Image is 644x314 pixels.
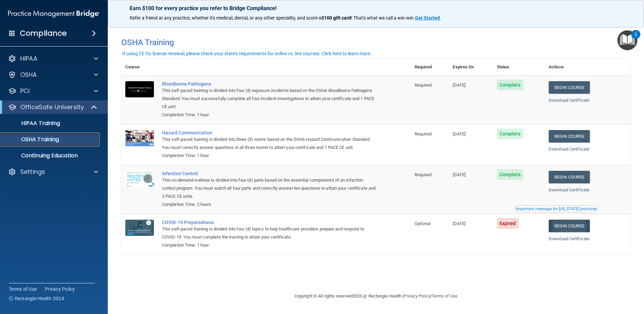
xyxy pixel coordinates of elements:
[162,111,377,119] div: Completion Time: 1 hour
[121,50,373,57] button: If using CE for license renewal, please check your state's requirements for online vs. live cours...
[617,30,637,50] button: Open Resource Center, 2 new notifications
[449,59,492,75] th: Expires On
[549,98,589,103] a: Download Certificate
[415,221,431,226] span: Optional
[162,81,377,87] a: Bloodborne Pathogens
[20,87,30,95] p: PCI
[493,59,545,75] th: Status
[8,7,100,21] img: PMB logo
[130,15,321,21] span: Refer a friend at any practice, whether it's medical, dental, or any other speciality, and score a
[45,286,75,292] a: Privacy Policy
[415,131,432,136] span: Required
[162,152,377,160] div: Completion Time: 1 hour
[549,171,590,183] a: Begin Course
[497,218,519,229] span: Expired
[8,55,98,63] a: HIPAA
[20,55,37,63] p: HIPAA
[122,51,372,56] div: If using CE for license renewal, please check your state's requirements for online vs. live cours...
[4,152,96,159] p: Continuing Education
[121,59,158,75] th: Course
[20,103,84,111] p: OfficeSafe University
[130,5,622,11] p: Earn $100 for every practice you refer to Bridge Compliance!
[549,220,590,232] a: Begin Course
[4,120,60,127] p: HIPAA Training
[162,225,377,241] div: This self-paced training is divided into four (4) topics to help healthcare providers prepare and...
[162,135,377,152] div: This self-paced training is divided into three (3) rooms based on the OSHA Hazard Communication S...
[453,172,465,177] span: [DATE]
[162,220,377,225] a: COVID-19 Preparedness
[8,168,98,176] a: Settings
[516,207,597,211] div: Important message for [US_STATE] practices
[4,136,59,143] p: OSHA Training
[162,176,377,200] div: This on-demand webinar is divided into four (4) parts based on the essential components of an inf...
[162,241,377,249] div: Completion Time: 1 hour
[162,171,377,176] a: Infection Control
[411,59,449,75] th: Required
[545,59,631,75] th: Actions
[9,286,37,292] a: Terms of Use
[162,130,377,135] a: Hazard Communication
[253,285,499,307] div: Copyright © All rights reserved 2025 @ Rectangle Health | |
[635,34,637,43] div: 2
[549,130,590,143] a: Begin Course
[321,15,351,21] strong: $100 gift card
[20,29,67,38] h4: Compliance
[8,87,98,95] a: PCI
[415,15,440,21] strong: Get Started
[20,168,45,176] p: Settings
[404,293,430,299] a: Privacy Policy
[549,147,589,152] a: Download Certificate
[453,131,465,136] span: [DATE]
[415,15,441,21] a: Get Started
[549,236,589,241] a: Download Certificate
[415,83,432,88] span: Required
[415,172,432,177] span: Required
[453,221,465,226] span: [DATE]
[497,80,523,90] span: Complete
[8,103,98,111] a: OfficeSafe University
[8,71,98,79] a: OSHA
[497,128,523,139] span: Complete
[453,83,465,88] span: [DATE]
[497,169,523,180] span: Complete
[549,187,589,192] a: Download Certificate
[549,81,590,94] a: Begin Course
[162,87,377,111] div: This self-paced training is divided into four (4) exposure incidents based on the OSHA Bloodborne...
[162,200,377,209] div: Completion Time: 2 hours
[20,71,37,79] p: OSHA
[351,15,415,21] span: ! That's what we call a win-win.
[9,295,64,302] span: Ⓒ Rectangle Health 2024
[121,38,631,47] h4: OSHA Training
[431,293,457,299] a: Terms of Use
[515,206,598,212] button: Read this if you are a dental practitioner in the state of CA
